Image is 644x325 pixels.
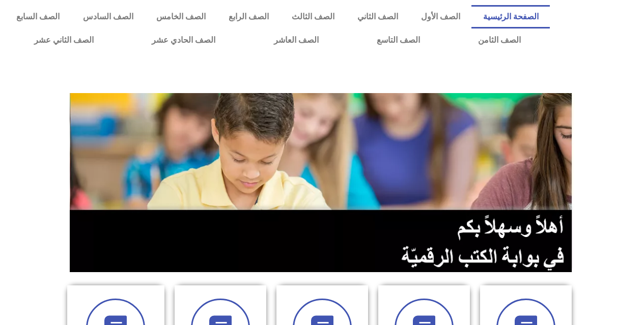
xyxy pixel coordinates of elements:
[217,5,280,28] a: الصف الرابع
[346,5,409,28] a: الصف الثاني
[123,28,244,52] a: الصف الحادي عشر
[71,5,145,28] a: الصف السادس
[245,28,348,52] a: الصف العاشر
[471,5,550,28] a: الصفحة الرئيسية
[348,28,449,52] a: الصف التاسع
[409,5,471,28] a: الصف الأول
[5,5,71,28] a: الصف السابع
[449,28,550,52] a: الصف الثامن
[5,28,123,52] a: الصف الثاني عشر
[145,5,217,28] a: الصف الخامس
[280,5,346,28] a: الصف الثالث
